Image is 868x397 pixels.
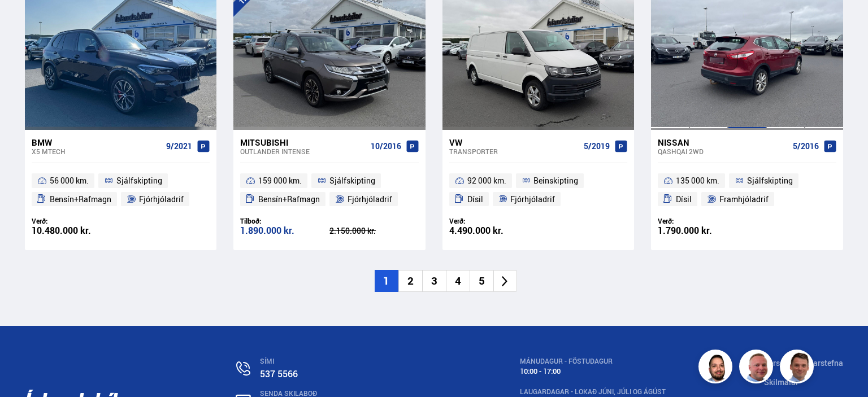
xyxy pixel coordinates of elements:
[32,137,162,147] div: BMW
[782,351,815,385] img: FbJEzSuNWCJXmdc-.webp
[520,367,666,376] div: 10:00 - 17:00
[719,193,769,206] span: Framhjóladrif
[747,174,793,187] span: Sjálfskipting
[510,193,555,206] span: Fjórhjóladrif
[260,368,298,380] a: 537 5566
[741,351,775,385] img: siFngHWaQ9KaOqBr.png
[449,147,579,155] div: Transporter
[467,193,483,206] span: Dísil
[398,270,422,292] li: 2
[651,130,843,251] a: Nissan Qashqai 2WD 5/2016 135 000 km. Sjálfskipting Dísil Framhjóladrif Verð: 1.790.000 kr.
[166,142,192,151] span: 9/2021
[422,270,446,292] li: 3
[329,227,419,235] div: 2.150.000 kr.
[240,226,329,235] div: 1.890.000 kr.
[700,351,734,385] img: nhp88E3Fdnt1Opn2.png
[240,147,366,155] div: Outlander INTENSE
[32,147,162,155] div: X5 MTECH
[50,174,89,187] span: 56 000 km.
[240,137,366,147] div: Mitsubishi
[236,361,250,376] img: n0V2lOsqF3l1V2iz.svg
[676,193,692,206] span: Dísil
[50,193,111,206] span: Bensín+Rafmagn
[658,147,788,155] div: Qashqai 2WD
[658,226,747,235] div: 1.790.000 kr.
[658,137,788,147] div: Nissan
[375,270,398,292] li: 1
[676,174,719,187] span: 135 000 km.
[449,226,539,235] div: 4.490.000 kr.
[467,174,506,187] span: 92 000 km.
[32,217,121,225] div: Verð:
[442,130,634,251] a: VW Transporter 5/2019 92 000 km. Beinskipting Dísil Fjórhjóladrif Verð: 4.490.000 kr.
[520,388,666,396] div: LAUGARDAGAR - Lokað Júni, Júli og Ágúst
[449,137,579,147] div: VW
[446,270,470,292] li: 4
[371,142,401,151] span: 10/2016
[348,193,392,206] span: Fjórhjóladrif
[329,174,375,187] span: Sjálfskipting
[584,142,610,151] span: 5/2019
[520,357,666,365] div: MÁNUDAGUR - FÖSTUDAGUR
[25,130,216,251] a: BMW X5 MTECH 9/2021 56 000 km. Sjálfskipting Bensín+Rafmagn Fjórhjóladrif Verð: 10.480.000 kr.
[658,217,747,225] div: Verð:
[116,174,162,187] span: Sjálfskipting
[449,217,539,225] div: Verð:
[233,130,425,251] a: Mitsubishi Outlander INTENSE 10/2016 159 000 km. Sjálfskipting Bensín+Rafmagn Fjórhjóladrif Tilbo...
[258,174,302,187] span: 159 000 km.
[793,142,819,151] span: 5/2016
[32,226,121,235] div: 10.480.000 kr.
[139,193,184,206] span: Fjórhjóladrif
[258,193,320,206] span: Bensín+Rafmagn
[9,5,43,38] button: Open LiveChat chat widget
[240,217,329,225] div: Tilboð:
[260,357,422,365] div: SÍMI
[533,174,578,187] span: Beinskipting
[470,270,493,292] li: 5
